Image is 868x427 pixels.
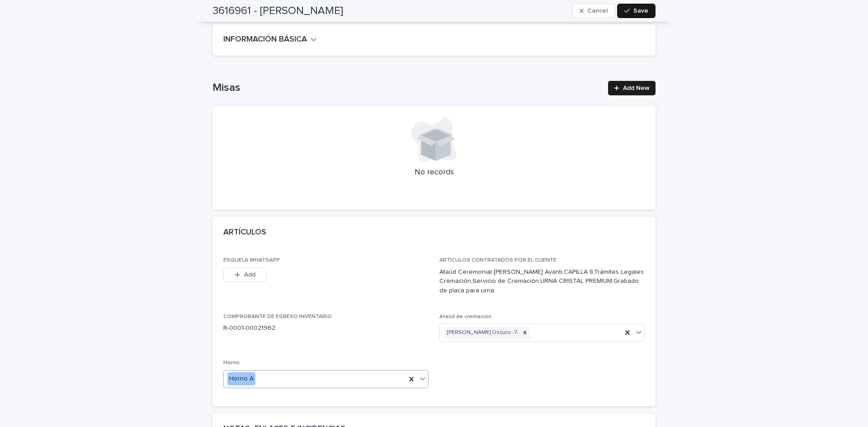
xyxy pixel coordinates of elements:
h2: 3616961 - [PERSON_NAME] [212,5,343,18]
div: [PERSON_NAME] Oscuro -7- [444,327,520,339]
button: Save [617,4,656,18]
span: ARTICULOS CONTRATADOS POR EL CLIENTE [439,258,557,263]
button: Cancel [572,4,615,18]
span: Ataúd de cremación [439,314,491,319]
h1: Misas [212,81,603,94]
span: Horno [223,360,240,366]
p: Ataúd Ceremonial [PERSON_NAME] Avanti,CAPILLA 8,Trámites Legales Cremación,Servicio de Cremación,... [439,267,645,296]
button: INFORMACIÓN BÁSICA [223,35,317,45]
h2: INFORMACIÓN BÁSICA [223,35,307,45]
span: Add New [623,85,650,91]
span: Add [244,272,255,278]
p: R-0001-00021962 [223,324,429,333]
div: Horno A [227,372,255,385]
p: No records [223,168,645,178]
h2: ARTÍCULOS [223,228,266,238]
span: Cancel [587,8,608,14]
span: ESQUELA WHATSAPP [223,258,280,263]
span: Save [633,8,648,14]
button: Add [223,267,267,282]
span: COMPROBANTE DE EGRESO INVENTARIO [223,314,332,319]
a: Add New [608,81,656,95]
